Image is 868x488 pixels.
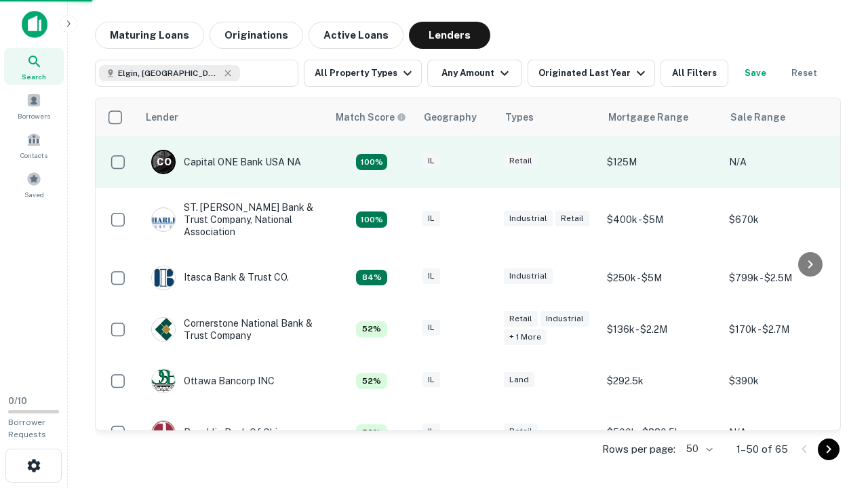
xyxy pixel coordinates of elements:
td: $292.5k [600,355,722,407]
button: Active Loans [309,22,403,49]
th: Geography [416,98,497,136]
iframe: Chat Widget [800,380,868,445]
p: 1–50 of 65 [736,441,788,457]
td: $390k [722,355,844,407]
div: Capital ONE Bank USA NA [151,150,301,174]
div: Retail [504,153,538,169]
div: Capitalize uses an advanced AI algorithm to match your search with the best lender. The match sco... [356,154,387,170]
td: $170k - $2.7M [722,304,844,355]
a: Borrowers [4,87,64,124]
td: $250k - $5M [600,252,722,304]
button: All Property Types [304,60,422,87]
button: Go to next page [818,439,840,460]
th: Sale Range [722,98,844,136]
div: Mortgage Range [608,109,688,125]
button: Reset [783,60,826,87]
button: Lenders [409,22,490,49]
div: Capitalize uses an advanced AI algorithm to match your search with the best lender. The match sco... [356,373,387,389]
span: Borrower Requests [8,418,46,439]
th: Capitalize uses an advanced AI algorithm to match your search with the best lender. The match sco... [328,98,416,136]
td: N/A [722,136,844,188]
div: IL [422,268,440,284]
img: capitalize-icon.png [22,11,47,38]
div: Capitalize uses an advanced AI algorithm to match your search with the best lender. The match sco... [356,424,387,441]
img: picture [152,266,175,289]
div: Industrial [504,211,553,226]
a: Contacts [4,127,64,163]
div: Industrial [540,311,589,327]
div: IL [422,211,440,226]
div: Capitalize uses an advanced AI algorithm to match your search with the best lender. The match sco... [356,270,387,286]
span: Contacts [20,150,47,161]
button: Save your search to get updates of matches that match your search criteria. [734,60,777,87]
a: Search [4,48,64,85]
h6: Match Score [336,110,403,125]
div: Industrial [504,268,553,284]
button: Originations [210,22,303,49]
span: 0 / 10 [8,396,27,406]
div: + 1 more [504,329,547,345]
div: Capitalize uses an advanced AI algorithm to match your search with the best lender. The match sco... [336,110,406,125]
td: $400k - $5M [600,188,722,252]
div: 50 [681,439,715,459]
div: IL [422,153,440,169]
div: Sale Range [730,109,785,125]
td: $670k [722,188,844,252]
div: Retail [504,424,538,439]
td: N/A [722,407,844,458]
td: $799k - $2.5M [722,252,844,304]
p: Rows per page: [602,441,675,457]
th: Mortgage Range [600,98,722,136]
div: Retail [555,211,589,226]
span: Elgin, [GEOGRAPHIC_DATA], [GEOGRAPHIC_DATA] [118,67,220,79]
a: Saved [4,166,64,203]
button: All Filters [660,60,728,87]
button: Maturing Loans [95,22,204,49]
div: IL [422,424,440,439]
div: Types [505,109,534,125]
div: Geography [424,109,477,125]
div: Lender [146,109,178,125]
th: Lender [138,98,328,136]
td: $125M [600,136,722,188]
span: Search [22,71,46,82]
div: Capitalize uses an advanced AI algorithm to match your search with the best lender. The match sco... [356,321,387,338]
div: IL [422,320,440,335]
button: Originated Last Year [528,60,655,87]
td: $136k - $2.2M [600,304,722,355]
span: Borrowers [18,110,50,121]
div: Cornerstone National Bank & Trust Company [151,317,314,342]
button: Any Amount [427,60,522,87]
div: ST. [PERSON_NAME] Bank & Trust Company, National Association [151,201,314,239]
img: picture [152,369,175,392]
img: picture [152,318,175,341]
div: Ottawa Bancorp INC [151,369,275,393]
div: Originated Last Year [538,65,649,81]
img: picture [152,208,175,231]
img: picture [152,421,175,444]
div: IL [422,372,440,388]
div: Retail [504,311,538,327]
p: C O [157,155,171,169]
span: Saved [24,189,44,200]
div: Capitalize uses an advanced AI algorithm to match your search with the best lender. The match sco... [356,211,387,228]
div: Land [504,372,534,388]
td: $500k - $880.5k [600,407,722,458]
div: Itasca Bank & Trust CO. [151,266,289,290]
th: Types [497,98,600,136]
div: Republic Bank Of Chicago [151,420,300,445]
